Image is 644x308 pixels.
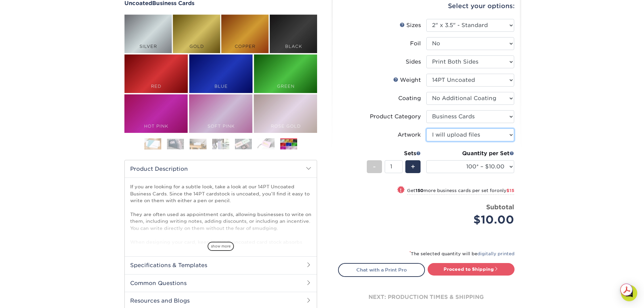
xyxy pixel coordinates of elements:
[2,287,57,306] iframe: Google Customer Reviews
[367,149,421,158] div: Sets
[411,162,415,172] span: +
[130,183,311,301] p: If you are looking for a subtle look, take a look at our 14PT Uncoated Business Cards. Since the ...
[125,160,317,177] h2: Product Description
[125,274,317,292] h2: Common Questions
[124,15,317,133] img: Uncoated 07
[393,76,421,84] div: Weight
[410,40,421,48] div: Foil
[428,263,515,275] a: Proceed to Shipping
[280,139,297,150] img: Business Cards 07
[477,251,515,256] a: digitally printed
[398,131,421,139] div: Artwork
[144,136,161,152] img: Business Cards 01
[208,242,234,251] span: show more
[235,139,252,149] img: Business Cards 05
[406,58,421,66] div: Sides
[426,149,514,158] div: Quantity per Set
[486,203,514,211] strong: Subtotal
[400,187,402,194] span: !
[125,256,317,274] h2: Specifications & Templates
[373,162,376,172] span: -
[258,138,275,150] img: Business Cards 06
[409,251,515,256] small: The selected quantity will be
[212,139,229,149] img: Business Cards 04
[431,212,514,228] div: $10.00
[338,263,425,277] a: Chat with a Print Pro
[506,188,514,193] span: $15
[167,139,184,149] img: Business Cards 02
[400,21,421,29] div: Sizes
[407,188,514,195] small: Get more business cards per set for
[370,113,421,121] div: Product Category
[398,94,421,102] div: Coating
[190,139,207,149] img: Business Cards 03
[497,188,514,193] span: only
[415,188,424,193] strong: 150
